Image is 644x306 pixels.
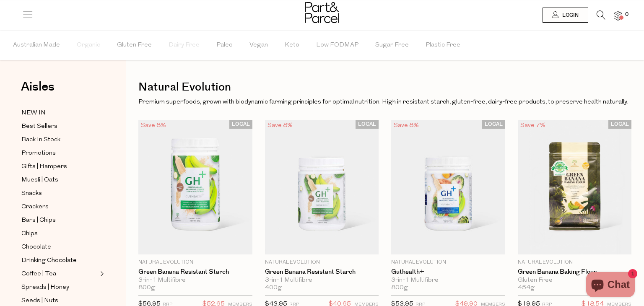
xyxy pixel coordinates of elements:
[265,120,379,254] img: Green Banana Resistant Starch
[21,80,55,101] a: Aisles
[21,296,58,306] span: Seeds | Nuts
[375,31,409,60] span: Sugar Free
[21,78,55,96] span: Aisles
[21,282,98,293] a: Spreads | Honey
[482,120,505,129] span: LOCAL
[21,283,69,293] span: Spreads | Honey
[21,269,56,279] span: Coffee | Tea
[391,284,408,292] span: 800g
[21,175,98,185] a: Muesli | Oats
[265,120,295,131] div: Save 8%
[21,296,98,306] a: Seeds | Nuts
[249,31,268,60] span: Vegan
[543,8,588,23] a: Login
[21,189,42,199] span: Snacks
[518,268,632,276] a: Green Banana Baking Flour
[265,268,379,276] a: Green Banana Resistant Starch
[229,120,252,129] span: LOCAL
[391,120,421,131] div: Save 8%
[518,120,548,131] div: Save 7%
[21,135,60,145] span: Back In Stock
[138,120,169,131] div: Save 8%
[623,11,631,18] span: 0
[265,277,379,284] div: 3-in-1 Multifibre
[316,31,358,60] span: Low FODMAP
[426,31,460,60] span: Plastic Free
[356,120,379,129] span: LOCAL
[21,108,98,118] a: NEW IN
[21,215,98,226] a: Bars | Chips
[117,31,152,60] span: Gluten Free
[21,121,98,132] a: Best Sellers
[216,31,233,60] span: Paleo
[21,269,98,279] a: Coffee | Tea
[21,228,98,239] a: Chips
[265,259,379,266] p: Natural Evolution
[21,122,57,132] span: Best Sellers
[265,284,282,292] span: 400g
[21,135,98,145] a: Back In Stock
[285,31,299,60] span: Keto
[391,277,505,284] div: 3-in-1 Multifibre
[21,108,46,118] span: NEW IN
[21,148,56,158] span: Promotions
[138,268,252,276] a: Green Banana Resistant Starch
[21,202,98,212] a: Crackers
[138,277,252,284] div: 3-in-1 Multifibre
[614,11,622,20] a: 0
[21,188,98,199] a: Snacks
[391,268,505,276] a: Guthealth+
[13,31,60,60] span: Australian Made
[518,284,535,292] span: 454g
[138,120,252,254] img: Green Banana Resistant Starch
[21,256,77,266] span: Drinking Chocolate
[391,259,505,266] p: Natural Evolution
[77,31,100,60] span: Organic
[21,175,58,185] span: Muesli | Oats
[518,120,632,254] img: Green Banana Baking Flour
[21,202,49,212] span: Crackers
[138,78,631,97] h1: Natural Evolution
[518,259,632,266] p: Natural Evolution
[560,12,579,19] span: Login
[21,242,51,252] span: Chocolate
[305,2,339,23] img: Part&Parcel
[98,269,104,279] button: Expand/Collapse Coffee | Tea
[138,97,631,108] p: Premium superfoods, grown with biodynamic farming principles for optimal nutrition. High in resis...
[138,284,155,292] span: 800g
[21,215,56,226] span: Bars | Chips
[518,277,632,284] div: Gluten Free
[169,31,200,60] span: Dairy Free
[584,272,637,299] inbox-online-store-chat: Shopify online store chat
[21,161,98,172] a: Gifts | Hampers
[138,259,252,266] p: Natural Evolution
[21,148,98,158] a: Promotions
[21,242,98,252] a: Chocolate
[608,120,631,129] span: LOCAL
[391,120,505,254] img: Guthealth+
[21,255,98,266] a: Drinking Chocolate
[21,162,67,172] span: Gifts | Hampers
[21,229,38,239] span: Chips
